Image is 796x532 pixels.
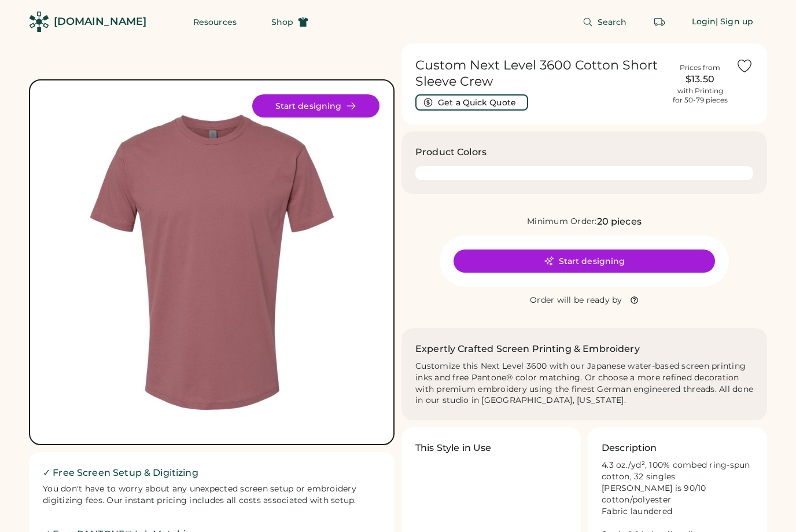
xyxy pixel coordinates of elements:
[257,10,322,34] button: Shop
[648,10,671,34] button: Retrieve an order
[527,216,597,228] div: Minimum Order:
[673,86,728,105] div: with Printing for 50-79 pieces
[43,466,381,480] h2: ✓ Free Screen Setup & Digitizing
[43,483,381,507] div: You don't have to worry about any unexpected screen setup or embroidery digitizing fees. Our inst...
[671,72,729,86] div: $13.50
[569,10,641,34] button: Search
[415,441,492,455] h3: This Style in Use
[44,94,379,430] img: Next Level 3600 Product Image
[680,63,720,72] div: Prices from
[271,18,293,26] span: Shop
[454,250,715,273] button: Start designing
[415,94,528,111] button: Get a Quick Quote
[54,14,146,29] div: [DOMAIN_NAME]
[415,342,640,356] h2: Expertly Crafted Screen Printing & Embroidery
[29,12,49,32] img: Rendered Logo - Screens
[602,441,657,455] h3: Description
[692,16,716,28] div: Login
[415,361,753,407] div: Customize this Next Level 3600 with our Japanese water-based screen printing inks and free Panton...
[530,295,622,306] div: Order will be ready by
[597,215,642,229] div: 20 pieces
[415,57,664,90] h1: Custom Next Level 3600 Cotton Short Sleeve Crew
[716,16,753,28] div: | Sign up
[252,94,379,118] button: Start designing
[598,18,627,26] span: Search
[415,145,487,159] h3: Product Colors
[44,94,379,430] div: 3600 Style Image
[179,10,250,34] button: Resources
